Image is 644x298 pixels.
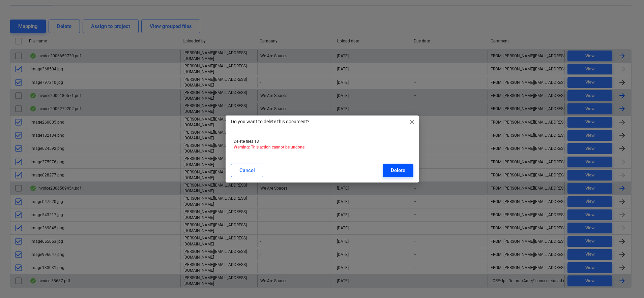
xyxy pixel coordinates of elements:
[391,166,405,175] div: Delete
[383,164,413,177] button: Delete
[239,166,255,175] div: Cancel
[408,118,416,126] span: close
[610,266,644,298] iframe: Chat Widget
[231,118,310,125] p: Do you want to delete this document?
[234,144,411,150] p: Warning: This action cannot be undone
[234,139,411,144] p: Delete files 13
[231,164,263,177] button: Cancel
